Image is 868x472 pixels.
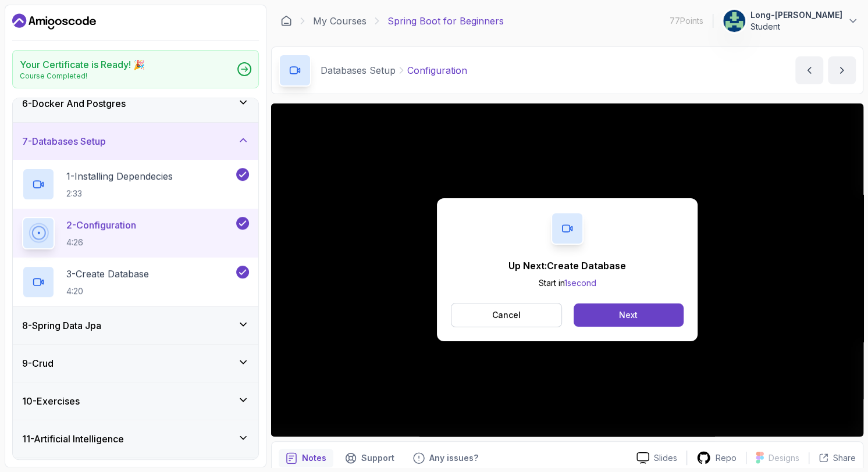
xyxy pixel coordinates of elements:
p: Support [361,452,394,464]
div: Next [619,309,638,321]
p: Share [833,452,856,464]
p: 77 Points [670,15,703,27]
p: 4:20 [66,285,149,297]
h3: 10 - Exercises [22,394,80,408]
img: user profile image [723,10,745,32]
p: Course Completed! [20,71,145,81]
button: Support button [338,449,401,467]
button: notes button [279,449,333,467]
button: 7-Databases Setup [13,123,258,160]
button: 8-Spring Data Jpa [13,307,258,344]
button: 10-Exercises [13,382,258,420]
p: Databases Setup [321,63,396,77]
button: Feedback button [406,449,485,467]
p: 4:26 [66,237,136,248]
a: Slides [627,452,686,464]
button: next content [828,56,856,84]
h3: 6 - Docker And Postgres [22,96,126,110]
a: My Courses [313,14,367,28]
a: Dashboard [12,12,96,31]
h3: 11 - Artificial Intelligence [22,432,124,446]
p: 1 - Installing Dependecies [66,169,173,183]
p: Configuration [407,63,467,77]
p: Any issues? [429,452,478,464]
button: user profile imageLong-[PERSON_NAME]Student [723,9,859,33]
p: Long-[PERSON_NAME] [750,9,842,21]
p: Spring Boot for Beginners [387,14,504,28]
p: Start in [508,277,626,289]
p: 2 - Configuration [66,218,136,232]
p: Student [750,21,842,33]
button: Cancel [451,303,562,327]
button: 1-Installing Dependecies2:33 [22,168,249,201]
p: Slides [654,452,677,464]
button: Next [574,303,684,327]
span: 1 second [564,278,596,288]
a: Your Certificate is Ready! 🎉Course Completed! [12,50,259,88]
p: Up Next: Create Database [508,259,626,273]
button: 3-Create Database4:20 [22,266,249,298]
button: 2-Configuration4:26 [22,217,249,249]
p: Repo [716,452,737,464]
p: 2:33 [66,188,173,199]
p: Designs [769,452,799,464]
h3: 9 - Crud [22,356,54,370]
button: 9-Crud [13,345,258,382]
button: Share [809,452,856,464]
h3: 7 - Databases Setup [22,134,106,148]
button: 11-Artificial Intelligence [13,420,258,457]
p: 3 - Create Database [66,267,149,281]
h3: 8 - Spring Data Jpa [22,319,101,332]
p: Notes [302,452,326,464]
a: Dashboard [280,15,292,27]
iframe: 2 - Configuration [271,103,863,437]
button: 6-Docker And Postgres [13,85,258,122]
a: Repo [687,450,746,465]
button: previous content [795,56,823,84]
p: Cancel [492,309,521,321]
h2: Your Certificate is Ready! 🎉 [20,58,145,71]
